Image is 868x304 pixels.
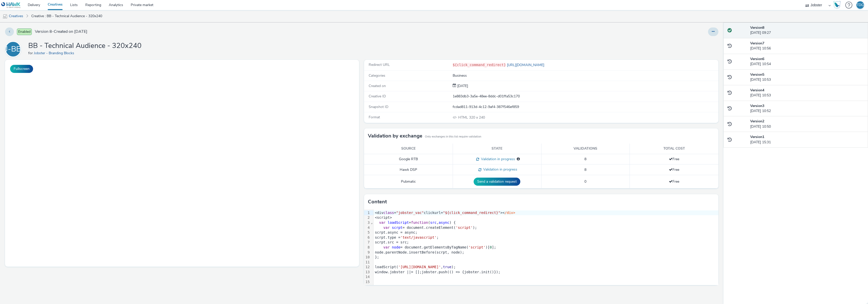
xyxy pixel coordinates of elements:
button: Fullscreen [10,65,33,73]
h3: Content [368,198,387,206]
span: Snapshot ID [369,104,388,109]
h3: Validation by exchange [368,132,422,140]
div: [DATE] 10:54 [750,57,864,67]
div: 12 [364,265,370,270]
th: Source [364,144,453,154]
span: loadScript [388,220,409,225]
div: 1e883db3-3a5e-48ee-8ddc-d01ffa53c170 [453,94,718,99]
div: loadPlacement(); [373,285,718,290]
div: TDG [857,1,864,9]
div: scrpt.src = src; [373,240,718,245]
strong: Version 5 [750,72,764,77]
span: 0 [490,245,492,249]
div: fcdad811-913d-4c12-9af4-387f546ef859 [453,104,718,109]
strong: Version 2 [750,119,764,124]
span: scrpt [392,226,402,230]
div: 11 [364,260,370,265]
span: Enabled [17,29,32,35]
td: Google RTB [364,154,453,164]
div: 10 [364,255,370,260]
div: [DATE] 10:53 [750,72,864,82]
div: 14 [364,274,370,280]
span: 'script' [456,226,473,230]
div: 16 [364,285,370,290]
span: '[URL][DOMAIN_NAME]' [398,265,441,269]
span: Version 8 - Created on [DATE] [35,29,87,35]
span: var [379,220,386,225]
span: function [411,220,428,225]
span: Validation in progress [481,167,517,172]
span: Created on [369,84,386,88]
small: Only exchanges in this list require validation [425,135,481,139]
span: /div> [505,211,515,215]
a: J-BB [5,47,23,51]
div: [DATE] 15:31 [750,134,864,145]
span: 8 [584,167,586,172]
th: Total cost [630,144,718,154]
span: 0 [584,179,586,184]
a: [URL][DOMAIN_NAME] [506,63,546,67]
span: for [28,51,34,56]
strong: Version 6 [750,57,764,61]
span: var [383,245,390,249]
button: Send a validation request [474,178,520,186]
span: Free [669,179,679,184]
div: = ( , ) { [373,220,718,225]
span: node [392,245,400,249]
span: Validation in progress [479,157,515,161]
strong: Version 3 [750,103,764,108]
div: Business [453,73,718,78]
div: J-BB [5,42,21,56]
strong: Version 4 [750,88,764,93]
span: Fold line [370,220,373,225]
img: mobile [3,14,8,19]
span: var [383,226,390,230]
span: "${click_command_redirect}" [443,211,500,215]
div: [DATE] 10:53 [750,88,864,98]
div: 6 [364,235,370,240]
div: }; [373,255,718,260]
span: 'script' [469,245,485,249]
div: [DATE] 10:56 [750,41,864,51]
span: true [443,265,451,269]
div: = document.getElementsByTagName( )[ ]; [373,245,718,250]
div: 9 [364,250,370,255]
a: Hawk Academy [833,1,843,9]
td: Pubmatic [364,175,453,188]
div: 4 [364,225,370,230]
strong: Version 7 [750,41,764,46]
code: ${click_command_redirect} [453,63,506,67]
span: src [430,220,437,225]
div: scrpt.async = async; [373,230,718,235]
span: Categories [369,73,385,78]
td: Hawk DSP [364,164,453,175]
div: 2 [364,215,370,220]
span: 'text/javascript' [400,235,437,239]
span: 8 [584,157,586,161]
div: 3 [364,220,370,225]
div: node.parentNode.insertBefore(scrpt, node); [373,250,718,255]
div: 13 [364,270,370,275]
div: Creation 07 July 2025, 15:31 [456,84,468,89]
div: 15 [364,280,370,285]
div: 7 [364,240,370,245]
span: Free [669,167,679,172]
strong: Version 8 [750,25,764,30]
div: scrpt.type = ; [373,235,718,240]
span: Redirect URL [369,62,390,67]
div: loadScript( , ); [373,265,718,270]
div: [DATE] 10:52 [750,103,864,114]
div: 1 [364,210,370,215]
a: Jobster - Branding Blocks [34,51,76,56]
span: class [383,211,394,215]
div: = document.createElement( ); [373,225,718,230]
span: HTML [458,115,469,120]
span: Format [369,115,380,120]
div: [DATE] 10:50 [750,119,864,129]
img: Hawk Academy [833,1,841,9]
span: async [439,220,449,225]
img: undefined Logo [1,2,21,8]
a: Creative : BB - Technical Audience - 320x240 [29,10,105,22]
div: [DATE] 09:27 [750,25,864,36]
